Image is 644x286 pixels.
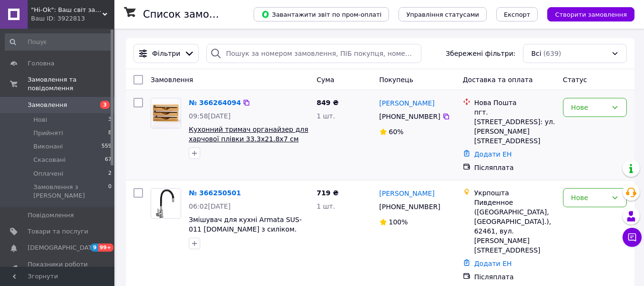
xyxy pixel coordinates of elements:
[102,142,112,151] span: 559
[474,107,555,146] div: пгт. [STREET_ADDRESS]: ул. [PERSON_NAME][STREET_ADDRESS]
[33,142,63,151] span: Виконані
[151,189,181,218] img: Фото товару
[317,112,335,120] span: 1 шт.
[189,99,241,106] a: № 366264094
[531,49,541,58] span: Всі
[317,202,335,210] span: 1 шт.
[623,228,642,247] button: Чат з покупцем
[28,75,114,93] span: Замовлення та повідомлення
[474,272,555,282] div: Післяплата
[504,11,531,18] span: Експорт
[152,49,180,58] span: Фільтри
[189,112,231,120] span: 09:58[DATE]
[33,183,108,200] span: Замовлення з [PERSON_NAME]
[33,129,63,138] span: Прийняті
[5,33,112,51] input: Пошук
[151,76,193,84] span: Замовлення
[379,189,435,198] a: [PERSON_NAME]
[389,128,404,136] span: 60%
[563,76,587,84] span: Статус
[31,14,114,23] div: Ваш ID: 3922813
[33,156,66,164] span: Скасовані
[474,98,555,107] div: Нова Пошта
[406,11,479,18] span: Управління статусами
[571,102,607,113] div: Нове
[206,44,421,63] input: Пошук за номером замовлення, ПІБ покупця, номером телефону, Email, номером накладної
[538,10,634,18] a: Створити замовлення
[378,110,442,123] div: [PHONE_NUMBER]
[474,260,512,267] a: Додати ЕН
[33,116,47,124] span: Нові
[399,7,487,21] button: Управління статусами
[28,59,54,68] span: Головна
[108,116,112,124] span: 3
[108,183,112,200] span: 0
[543,50,562,57] span: (639)
[317,76,334,84] span: Cума
[105,156,112,164] span: 67
[446,49,515,58] span: Збережені фільтри:
[379,76,413,84] span: Покупець
[91,244,98,252] span: 9
[108,169,112,178] span: 2
[28,244,98,252] span: [DEMOGRAPHIC_DATA]
[474,198,555,255] div: Пивденное ([GEOGRAPHIC_DATA], [GEOGRAPHIC_DATA].), 62461, вул. [PERSON_NAME][STREET_ADDRESS]
[317,99,338,106] span: 849 ₴
[189,189,241,197] a: № 366250501
[98,244,114,252] span: 99+
[189,202,231,210] span: 06:02[DATE]
[378,200,442,213] div: [PHONE_NUMBER]
[474,150,512,158] a: Додати ЕН
[151,98,181,128] a: Фото товару
[151,188,181,219] a: Фото товару
[555,11,627,18] span: Створити замовлення
[28,211,74,220] span: Повідомлення
[33,169,63,178] span: Оплачені
[28,227,88,236] span: Товари та послуги
[571,192,607,203] div: Нове
[389,218,408,226] span: 100%
[151,98,181,128] img: Фото товару
[100,101,110,109] span: 3
[28,260,88,277] span: Показники роботи компанії
[496,7,538,21] button: Експорт
[31,6,102,14] span: "Hi-Ok": Ваш світ затишку та комфорту!
[463,76,533,84] span: Доставка та оплата
[189,126,308,152] a: Кухонний тримач органайзер для харчової плівки 33.3х21.8х7 см диспенсер на 3 відділення
[474,163,555,172] div: Післяплата
[28,101,67,109] span: Замовлення
[189,216,302,252] a: Змішувач для кухні Armata SUS-011 [DOMAIN_NAME] з силіком. виливом із неірж. сталі (віл. чорний) ...
[547,7,634,21] button: Створити замовлення
[254,7,389,21] button: Завантажити звіт по пром-оплаті
[108,129,112,138] span: 8
[317,189,338,197] span: 719 ₴
[474,188,555,198] div: Укрпошта
[143,9,240,20] h1: Список замовлень
[379,98,435,108] a: [PERSON_NAME]
[261,10,381,19] span: Завантажити звіт по пром-оплаті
